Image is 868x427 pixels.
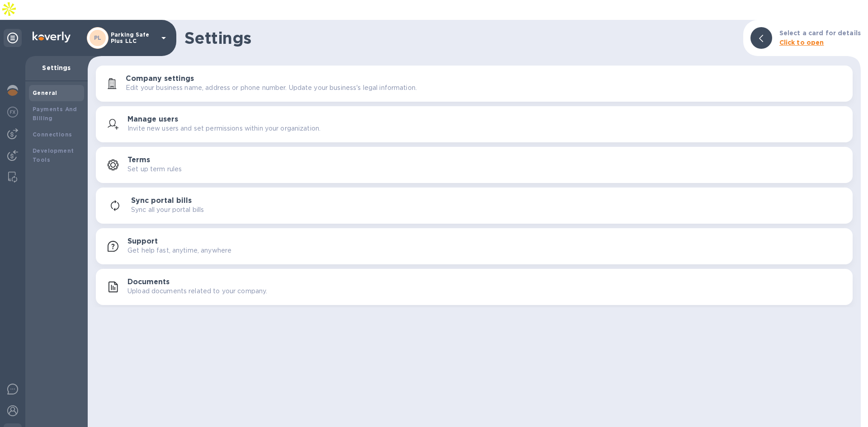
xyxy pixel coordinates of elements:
div: Unpin categories [4,29,22,47]
p: Get help fast, anytime, anywhere [127,246,231,255]
button: DocumentsUpload documents related to your company. [96,269,853,305]
h3: Documents [127,278,170,286]
b: Connections [33,131,72,138]
h3: Sync portal bills [131,197,192,205]
b: PL [94,34,102,41]
p: Set up term rules [127,164,182,174]
h1: Settings [184,28,736,47]
button: SupportGet help fast, anytime, anywhere [96,228,853,264]
button: Company settingsEdit your business name, address or phone number. Update your business's legal in... [96,66,853,102]
h3: Terms [127,156,150,164]
img: Foreign exchange [7,107,18,117]
p: Parking Safe Plus LLC [111,32,156,44]
b: Select a card for details [779,29,861,37]
b: Development Tools [33,147,74,163]
p: Invite new users and set permissions within your organization. [127,124,321,133]
img: Logo [33,32,71,42]
b: General [33,89,57,96]
b: Click to open [779,39,824,46]
p: Sync all your portal bills [131,205,204,215]
b: Payments And Billing [33,106,77,122]
h3: Manage users [127,115,178,124]
button: TermsSet up term rules [96,147,853,183]
p: Settings [33,63,80,72]
button: Manage usersInvite new users and set permissions within your organization. [96,106,853,142]
h3: Support [127,237,158,246]
p: Edit your business name, address or phone number. Update your business's legal information. [126,83,417,93]
button: Sync portal billsSync all your portal bills [96,188,853,224]
h3: Company settings [126,75,194,83]
p: Upload documents related to your company. [127,286,267,296]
